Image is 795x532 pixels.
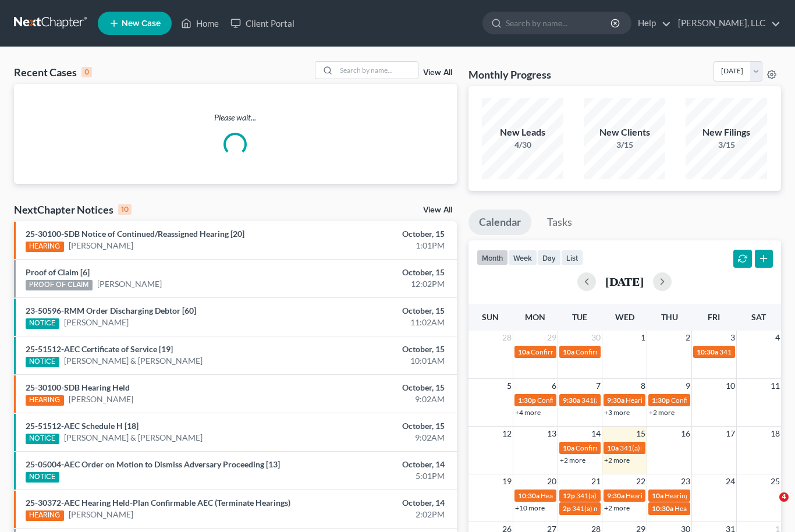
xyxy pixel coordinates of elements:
div: 11:02AM [313,317,445,328]
span: 11 [769,379,781,393]
span: 23 [680,474,691,488]
a: +2 more [604,456,630,464]
span: 14 [590,427,602,441]
div: October, 15 [313,267,445,278]
span: 4 [779,492,789,502]
div: NOTICE [26,357,59,367]
span: 9:30a [563,396,580,405]
a: [PERSON_NAME], LLC [672,13,780,34]
div: HEARING [26,242,64,252]
button: month [477,250,508,265]
div: PROOF OF CLAIM [26,280,93,290]
span: Fri [708,312,720,322]
span: 10 [725,379,736,393]
span: 9:30a [607,396,624,405]
input: Search by name... [336,62,418,79]
span: 10a [563,347,574,356]
button: week [508,250,537,265]
span: Confirmation hearing for [PERSON_NAME] [576,347,708,356]
div: 3/15 [686,139,767,151]
span: 2 [684,331,691,345]
a: +4 more [515,408,541,417]
a: Proof of Claim [6] [26,267,90,277]
div: October, 14 [313,459,445,470]
div: October, 15 [313,420,445,432]
div: New Clients [584,126,665,139]
span: Hearing for [PERSON_NAME] [PERSON_NAME] [626,396,772,405]
div: 9:02AM [313,432,445,444]
input: Search by name... [506,12,612,34]
span: Mon [525,312,545,322]
span: 18 [769,427,781,441]
span: Hearing for [PERSON_NAME] III [626,491,725,500]
div: 12:02PM [313,278,445,290]
div: New Leads [482,126,563,139]
span: 29 [546,331,558,345]
a: 25-05004-AEC Order on Motion to Dismiss Adversary Proceeding [13] [26,459,280,469]
a: +3 more [604,408,630,417]
a: [PERSON_NAME] [97,278,162,290]
div: NOTICE [26,472,59,483]
div: NOTICE [26,318,59,329]
span: 28 [501,331,513,345]
span: 22 [635,474,647,488]
a: +2 more [649,408,675,417]
span: 10a [652,491,663,500]
div: October, 15 [313,228,445,240]
span: Wed [615,312,634,322]
a: 25-51512-AEC Certificate of Service [19] [26,344,173,354]
span: 30 [590,331,602,345]
span: 1:30p [518,396,536,405]
a: [PERSON_NAME] [69,393,133,405]
span: Tue [572,312,587,322]
div: October, 15 [313,382,445,393]
span: 9 [684,379,691,393]
span: Sun [482,312,499,322]
div: 10:01AM [313,355,445,367]
div: October, 15 [313,343,445,355]
span: 25 [769,474,781,488]
span: 13 [546,427,558,441]
span: 16 [680,427,691,441]
a: Client Portal [225,13,300,34]
h2: [DATE] [605,275,644,288]
span: Sat [751,312,766,322]
div: 5:01PM [313,470,445,482]
a: 25-30100-SDB Notice of Continued/Reassigned Hearing [20] [26,229,244,239]
div: 10 [118,204,132,215]
span: 9:30a [607,491,624,500]
div: October, 14 [313,497,445,509]
a: +2 more [560,456,585,464]
a: 25-30100-SDB Hearing Held [26,382,130,392]
span: 21 [590,474,602,488]
span: 19 [501,474,513,488]
span: Confirmation hearing for [PERSON_NAME] [537,396,669,405]
div: 1:01PM [313,240,445,251]
a: [PERSON_NAME] & [PERSON_NAME] [64,355,203,367]
button: list [561,250,583,265]
span: 4 [774,331,781,345]
span: 24 [725,474,736,488]
span: Confirmation hearing for [PERSON_NAME] [531,347,663,356]
span: 17 [725,427,736,441]
div: HEARING [26,395,64,406]
a: [PERSON_NAME] & [PERSON_NAME] [64,432,203,444]
span: Confirmation hearing for [PERSON_NAME] [576,444,708,452]
div: 9:02AM [313,393,445,405]
a: Calendar [469,210,531,235]
a: Tasks [537,210,583,235]
span: 341(a) meeting for [PERSON_NAME] [581,396,694,405]
span: 5 [506,379,513,393]
span: 10:30a [697,347,718,356]
a: +10 more [515,503,545,512]
a: 23-50596-RMM Order Discharging Debtor [60] [26,306,196,315]
span: 10a [518,347,530,356]
span: Hearing for [PERSON_NAME] [675,504,765,513]
div: 3/15 [584,139,665,151]
a: 25-51512-AEC Schedule H [18] [26,421,139,431]
span: 341(a) meeting for [PERSON_NAME] [620,444,732,452]
span: 12p [563,491,575,500]
div: HEARING [26,510,64,521]
div: NOTICE [26,434,59,444]
a: [PERSON_NAME] [69,509,133,520]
